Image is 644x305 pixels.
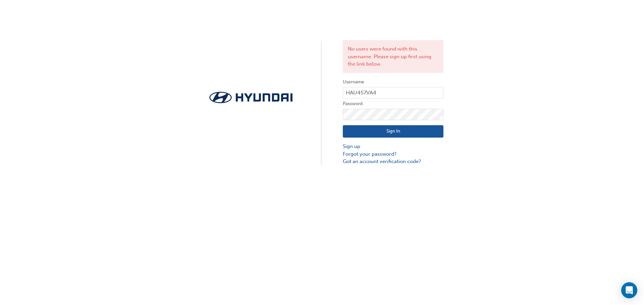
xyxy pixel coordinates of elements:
[343,158,443,165] a: Got an account verification code?
[343,78,443,86] label: Username
[343,87,443,98] input: Username
[201,90,301,105] img: Trak
[343,143,443,150] a: Sign up
[621,282,637,298] div: Open Intercom Messenger
[343,100,443,108] label: Password
[343,150,443,158] a: Forgot your password?
[343,40,443,73] div: No users were found with this username. Please sign up first using the link below.
[343,125,443,138] button: Sign In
